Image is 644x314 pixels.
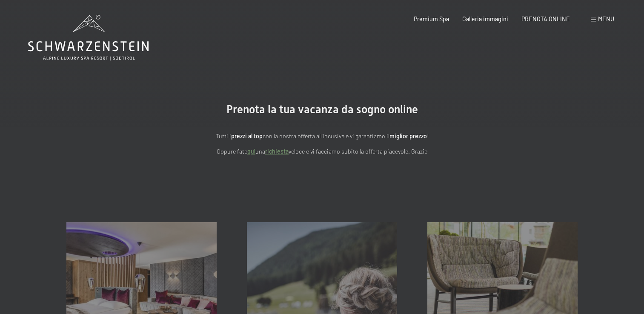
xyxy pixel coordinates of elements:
[265,148,289,155] a: richiesta
[462,15,508,23] a: Galleria immagini
[231,132,263,140] strong: prezzi al top
[598,15,614,23] span: Menu
[247,148,255,155] a: quì
[521,15,570,23] a: PRENOTA ONLINE
[135,131,509,141] p: Tutti i con la nostra offerta all'incusive e vi garantiamo il !
[389,132,427,140] strong: miglior prezzo
[226,103,418,116] span: Prenota la tua vacanza da sogno online
[414,15,449,23] a: Premium Spa
[135,147,509,157] p: Oppure fate una veloce e vi facciamo subito la offerta piacevole. Grazie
